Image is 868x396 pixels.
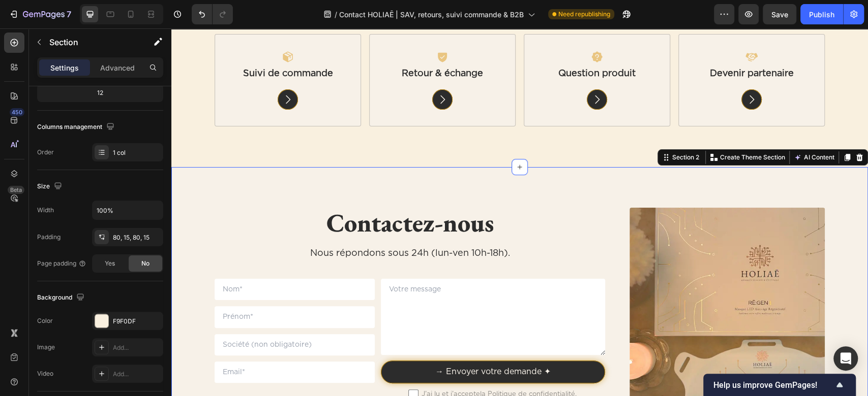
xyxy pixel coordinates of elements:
[499,124,530,134] div: Section 2
[37,233,61,242] div: Padding
[113,370,161,379] div: Add...
[620,123,665,135] button: AI Content
[209,332,434,355] button: → Envoyer votre demande ✦
[339,9,524,20] span: Contact HOLIAĒ | SAV, retours, suivi commande & B2B
[800,4,843,24] button: Publish
[37,180,64,193] div: Size
[37,316,53,325] div: Color
[520,40,641,51] p: Devenir partenaire
[39,86,161,100] div: 12
[113,343,161,352] div: Add...
[141,259,149,268] span: No
[365,40,486,51] p: Question produit
[44,217,433,233] p: Nous répondons sous 24h (lun-ven 10h-18h).
[763,4,796,24] button: Save
[809,9,834,20] div: Publish
[713,379,846,391] button: Show survey - Help us improve GemPages!
[10,108,24,116] div: 450
[37,120,116,134] div: Columns management
[771,10,788,19] span: Save
[192,4,233,24] div: Undo/Redo
[113,148,161,157] div: 1 col
[309,362,405,369] a: la Politique de confidentialité.
[171,28,868,396] iframe: Design area
[43,278,203,299] input: Prénom*
[250,362,405,371] p: J’ai lu et j’accepte
[8,186,24,194] div: Beta
[43,306,203,327] input: Société (non obligatoire)
[211,40,332,51] p: Retour & échange
[50,62,79,73] p: Settings
[713,380,833,390] span: Help us improve GemPages!
[37,343,55,352] div: Image
[549,124,614,134] p: Create Theme Section
[264,338,379,349] div: → Envoyer votre demande ✦
[37,206,54,215] div: Width
[113,317,161,326] div: F9F0DF
[37,259,86,268] div: Page padding
[49,36,133,48] p: Section
[833,346,858,371] div: Open Intercom Messenger
[113,233,161,242] div: 80, 15, 80, 15
[4,4,76,24] button: 7
[43,333,203,354] input: Email*
[43,179,434,210] h2: Contactez-nous
[100,62,135,73] p: Advanced
[37,148,54,157] div: Order
[558,10,610,19] span: Need republishing
[37,291,86,305] div: Background
[67,8,71,20] p: 7
[335,9,337,20] span: /
[37,369,53,378] div: Video
[105,259,115,268] span: Yes
[93,201,163,219] input: Auto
